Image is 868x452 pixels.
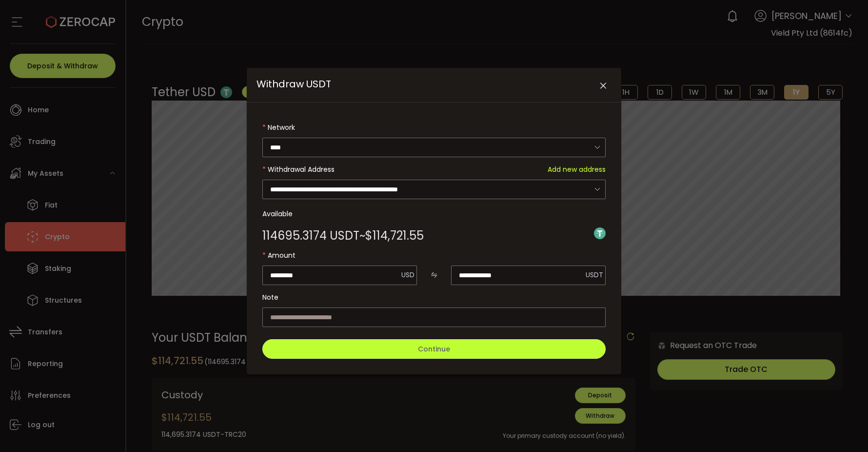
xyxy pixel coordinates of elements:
span: $114,721.55 [365,230,424,242]
span: USD [401,270,414,280]
button: Continue [262,339,606,359]
div: Withdraw USDT [247,68,621,374]
label: Note [262,288,606,307]
span: Add new address [548,160,606,179]
iframe: Chat Widget [819,405,868,452]
span: USDT [586,270,603,280]
span: Withdrawal Address [268,164,335,174]
div: ~ [262,230,424,242]
span: 114695.3174 USDT [262,230,359,242]
label: Amount [262,246,606,265]
label: Available [262,204,606,224]
label: Network [262,118,606,137]
span: Continue [418,344,450,354]
span: Withdraw USDT [256,77,331,91]
button: Close [594,78,612,95]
